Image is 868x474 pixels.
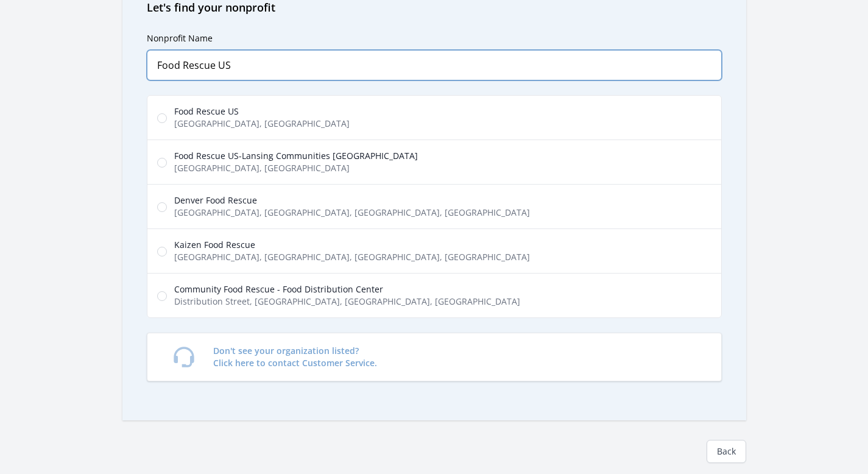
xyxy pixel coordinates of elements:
a: Don't see your organization listed?Click here to contact Customer Service. [147,333,722,381]
span: Denver Food Rescue [174,194,530,207]
span: Food Rescue US-Lansing Communities [GEOGRAPHIC_DATA] [174,150,418,162]
span: [GEOGRAPHIC_DATA], [GEOGRAPHIC_DATA], [GEOGRAPHIC_DATA], [GEOGRAPHIC_DATA] [174,251,530,263]
input: Food Rescue US [GEOGRAPHIC_DATA], [GEOGRAPHIC_DATA] [157,113,167,123]
span: [GEOGRAPHIC_DATA], [GEOGRAPHIC_DATA] [174,118,350,130]
span: Distribution Street, [GEOGRAPHIC_DATA], [GEOGRAPHIC_DATA], [GEOGRAPHIC_DATA] [174,295,520,308]
input: Denver Food Rescue [GEOGRAPHIC_DATA], [GEOGRAPHIC_DATA], [GEOGRAPHIC_DATA], [GEOGRAPHIC_DATA] [157,202,167,212]
input: Kaizen Food Rescue [GEOGRAPHIC_DATA], [GEOGRAPHIC_DATA], [GEOGRAPHIC_DATA], [GEOGRAPHIC_DATA] [157,247,167,256]
span: Community Food Rescue - Food Distribution Center [174,283,520,295]
input: Food Rescue US-Lansing Communities [GEOGRAPHIC_DATA] [GEOGRAPHIC_DATA], [GEOGRAPHIC_DATA] [157,158,167,168]
span: Kaizen Food Rescue [174,239,530,251]
span: [GEOGRAPHIC_DATA], [GEOGRAPHIC_DATA], [GEOGRAPHIC_DATA], [GEOGRAPHIC_DATA] [174,207,530,219]
p: Don't see your organization listed? Click here to contact Customer Service. [213,345,377,369]
span: [GEOGRAPHIC_DATA], [GEOGRAPHIC_DATA] [174,162,418,174]
input: Community Food Rescue - Food Distribution Center Distribution Street, [GEOGRAPHIC_DATA], [GEOGRAP... [157,291,167,301]
a: Back [707,440,746,463]
label: Nonprofit Name [147,32,213,44]
span: Food Rescue US [174,105,350,118]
